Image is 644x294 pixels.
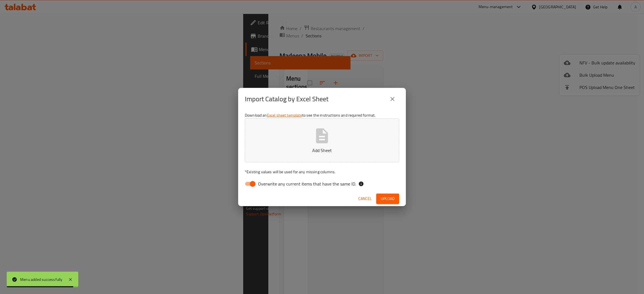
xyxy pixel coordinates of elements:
p: Existing values will be used for any missing columns. [245,169,399,175]
span: Overwrite any current items that have the same ID. [258,180,356,187]
div: Menu added successfully [20,276,63,283]
span: Upload [381,195,395,202]
button: Upload [376,194,399,204]
span: Cancel [358,195,372,202]
h2: Import Catalog by Excel Sheet [245,95,328,103]
button: Add Sheet [245,118,399,162]
button: close [386,92,399,106]
div: Download an to see the instructions and required format. [238,110,406,191]
svg: If the overwrite option isn't selected, then the items that match an existing ID will be ignored ... [358,181,364,187]
p: Add Sheet [254,147,390,154]
button: Cancel [356,194,374,204]
a: Excel sheet template [267,112,302,119]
